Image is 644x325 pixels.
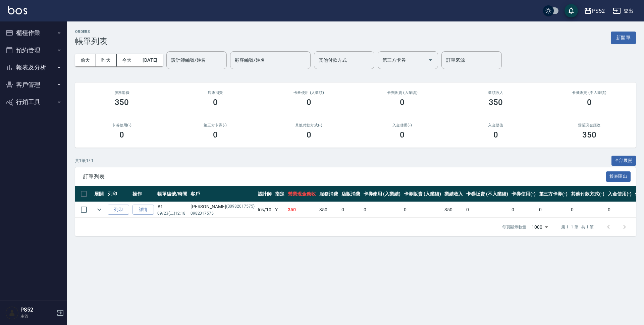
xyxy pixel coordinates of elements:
[457,91,535,95] h2: 業績收入
[117,54,138,66] button: 今天
[119,130,124,140] h3: 0
[156,186,189,202] th: 帳單編號/時間
[581,4,607,18] button: PS52
[606,202,634,218] td: 0
[610,5,636,17] button: 登出
[131,186,156,202] th: 操作
[364,91,441,95] h2: 卡券販賣 (入業績)
[569,202,606,218] td: 0
[83,91,161,95] h3: 服務消費
[606,173,631,179] a: 報表匯出
[587,98,592,107] h3: 0
[318,186,340,202] th: 服務消費
[177,123,254,127] h2: 第三方卡券(-)
[3,42,64,59] button: 預約管理
[20,313,55,319] p: 主管
[3,76,64,94] button: 客戶管理
[270,123,347,127] h2: 其他付款方式(-)
[191,210,255,216] p: 0982017575
[75,54,96,66] button: 前天
[93,186,106,202] th: 展開
[213,98,218,107] h3: 0
[425,55,436,65] button: Open
[191,203,255,210] div: [PERSON_NAME]
[273,186,286,202] th: 指定
[115,98,129,107] h3: 350
[569,186,606,202] th: 其他付款方式(-)
[5,306,19,320] img: Person
[307,98,311,107] h3: 0
[156,202,189,218] td: #1
[529,218,550,236] div: 1000
[3,93,64,111] button: 行銷工具
[611,156,636,166] button: 全部展開
[465,202,509,218] td: 0
[400,130,405,140] h3: 0
[286,186,318,202] th: 營業現金應收
[400,98,405,107] h3: 0
[75,158,94,164] p: 共 1 筆, 1 / 1
[362,202,402,218] td: 0
[606,171,631,182] button: 報表匯出
[457,123,535,127] h2: 入金儲值
[550,91,628,95] h2: 卡券販賣 (不入業績)
[213,130,218,140] h3: 0
[510,202,537,218] td: 0
[362,186,402,202] th: 卡券使用 (入業績)
[94,205,104,215] button: expand row
[3,59,64,76] button: 報表及分析
[592,7,605,15] div: PS52
[364,123,441,127] h2: 入金使用(-)
[537,202,570,218] td: 0
[20,307,55,313] h5: PS52
[443,202,465,218] td: 350
[96,54,117,66] button: 昨天
[550,123,628,127] h2: 營業現金應收
[270,91,347,95] h2: 卡券使用 (入業績)
[340,202,362,218] td: 0
[177,91,254,95] h2: 店販消費
[561,224,594,230] p: 第 1–1 筆 共 1 筆
[611,32,636,44] button: 新開單
[307,130,311,140] h3: 0
[137,54,163,66] button: [DATE]
[510,186,537,202] th: 卡券使用(-)
[256,202,274,218] td: Iris /10
[582,130,596,140] h3: 350
[75,37,107,46] h3: 帳單列表
[83,123,161,127] h2: 卡券使用(-)
[106,186,131,202] th: 列印
[157,210,187,216] p: 09/23 (二) 12:18
[489,98,503,107] h3: 350
[611,34,636,41] a: 新開單
[493,130,498,140] h3: 0
[318,202,340,218] td: 350
[537,186,570,202] th: 第三方卡券(-)
[443,186,465,202] th: 業績收入
[273,202,286,218] td: Y
[75,30,107,34] h2: ORDERS
[108,205,129,215] button: 列印
[606,186,634,202] th: 入金使用(-)
[286,202,318,218] td: 350
[8,6,27,14] img: Logo
[189,186,256,202] th: 客戶
[226,203,254,210] p: (B0982017575)
[402,202,443,218] td: 0
[83,173,606,180] span: 訂單列表
[340,186,362,202] th: 店販消費
[465,186,509,202] th: 卡券販賣 (不入業績)
[3,24,64,42] button: 櫃檯作業
[502,224,526,230] p: 每頁顯示數量
[256,186,274,202] th: 設計師
[132,205,154,215] a: 詳情
[402,186,443,202] th: 卡券販賣 (入業績)
[565,4,578,17] button: save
